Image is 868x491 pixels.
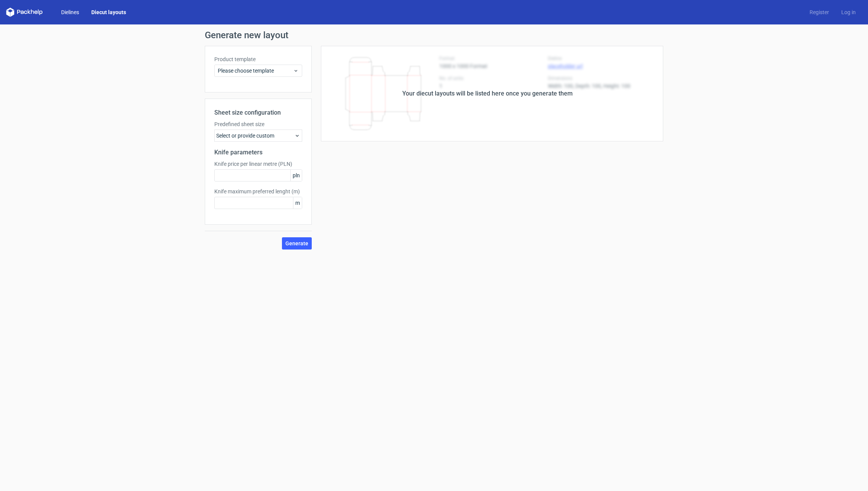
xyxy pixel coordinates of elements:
h1: Generate new layout [205,31,663,40]
label: Predefined sheet size [214,120,302,128]
button: Generate [282,237,312,250]
a: Diecut layouts [85,8,132,16]
label: Knife price per linear metre (PLN) [214,160,302,168]
a: Log in [835,8,862,16]
span: Please choose template [218,67,293,75]
div: Your diecut layouts will be listed here once you generate them [402,89,573,98]
label: Knife maximum preferred lenght (m) [214,188,302,195]
div: Select or provide custom [214,130,302,142]
a: Dielines [55,8,85,16]
h2: Sheet size configuration [214,108,302,117]
a: Register [803,8,835,16]
h2: Knife parameters [214,148,302,157]
label: Product template [214,55,302,63]
span: m [293,197,302,209]
span: pln [290,170,302,181]
span: Generate [285,241,308,246]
